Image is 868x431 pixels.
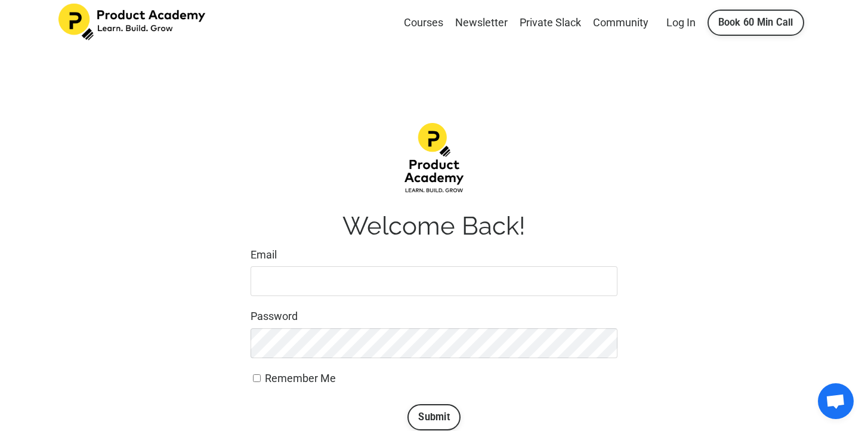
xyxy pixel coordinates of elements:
[404,123,464,194] img: d1483da-12f4-ea7b-dcde-4e4ae1a68fea_Product-academy-02.png
[407,404,461,430] button: Submit
[593,14,648,32] a: Community
[58,4,208,41] img: Product Academy Logo
[708,10,804,36] a: Book 60 Min Call
[251,308,617,325] label: Password
[455,14,508,32] a: Newsletter
[251,247,617,264] label: Email
[265,372,336,384] span: Remember Me
[666,16,696,29] a: Log In
[520,14,581,32] a: Private Slack
[818,383,854,419] div: Open chat
[251,211,617,241] h1: Welcome Back!
[404,14,443,32] a: Courses
[253,374,261,382] input: Remember Me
